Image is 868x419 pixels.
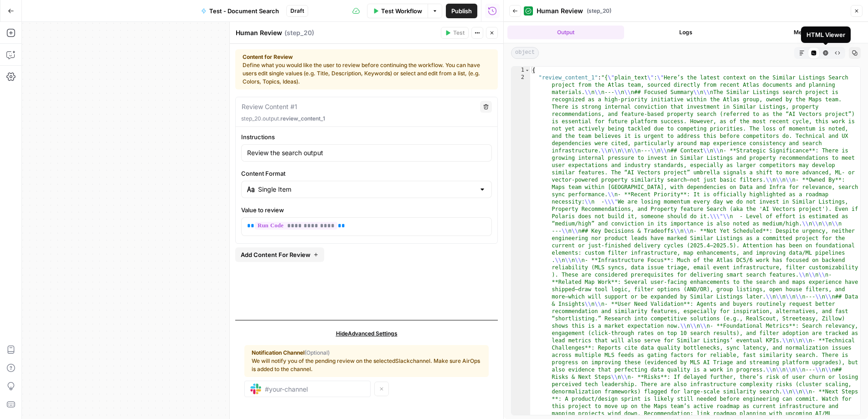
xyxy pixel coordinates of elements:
div: HTML Viewer [806,30,845,39]
label: Content Format [241,169,492,178]
span: ( step_20 ) [587,7,611,15]
div: 1 [511,67,530,74]
button: Test [441,27,469,39]
span: Add Content For Review [241,250,310,259]
input: Single Item [258,185,475,194]
span: Test [453,29,465,37]
button: Test Workflow [367,4,428,18]
button: Metadata [748,26,864,39]
strong: Content for Review [243,53,491,61]
span: object [511,47,539,59]
input: #your-channel [265,385,365,393]
label: Value to review [241,205,492,215]
span: Publish [451,6,472,16]
span: (Optional) [305,349,330,356]
span: Toggle code folding, rows 1 through 3 [525,67,530,74]
button: Output [507,26,624,39]
span: Human Review [537,6,583,16]
button: Add Content For Review [235,247,324,262]
p: step_20.output. [241,115,492,123]
img: Slack [250,383,261,394]
button: Test - Document Search [196,4,284,18]
span: ( step_20 ) [284,28,314,37]
input: Enter instructions for what needs to be reviewed [247,148,486,157]
div: We will notify you of the pending review on the selected Slack channel. Make sure AirOps is added... [252,349,481,373]
strong: Notification Channel [252,349,305,356]
span: Test Workflow [381,6,422,16]
textarea: Human Review [236,28,282,37]
button: Logs [628,26,744,39]
label: Instructions [241,132,492,141]
span: Test - Document Search [209,6,279,16]
div: Define what you would like the user to review before continuing the workflow. You can have users ... [243,53,491,86]
button: Publish [446,4,477,18]
span: review_content_1 [280,115,325,122]
span: Hide Advanced Settings [336,330,398,338]
span: Draft [290,7,304,15]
